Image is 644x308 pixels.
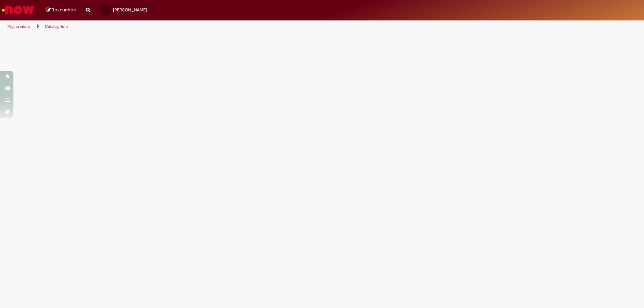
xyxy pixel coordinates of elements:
a: Página inicial [7,24,31,29]
ul: Trilhas de página [5,20,424,33]
img: ServiceNow [1,3,35,17]
span: Rascunhos [52,7,76,13]
a: Rascunhos [46,7,76,13]
a: Catalog Item [45,24,68,29]
span: [PERSON_NAME] [113,7,147,13]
